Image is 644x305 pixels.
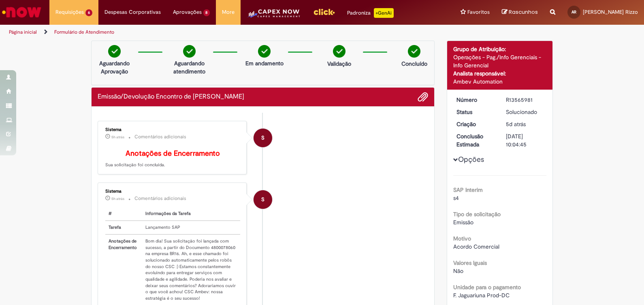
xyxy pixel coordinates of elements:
span: 5d atrás [506,120,526,128]
div: Analista responsável: [453,69,547,77]
dt: Número [450,96,500,104]
span: Aprovações [173,8,202,16]
b: Motivo [453,235,471,242]
td: Bom dia! Sua solicitação foi lançada com sucesso, a partir do Documento 4800078060 na empresa BR1... [142,234,240,305]
dt: Conclusão Estimada [450,132,500,148]
span: S [261,128,264,148]
small: Comentários adicionais [134,195,186,202]
img: ServiceNow [1,4,43,20]
time: 29/09/2025 09:48:08 [111,196,124,201]
span: Emissão [453,219,473,226]
b: Valores Iguais [453,259,487,266]
div: Padroniza [347,8,394,18]
span: Despesas Corporativas [104,8,161,16]
th: Anotações de Encerramento [105,234,142,305]
div: Solucionado [506,108,544,116]
div: Operações - Pag./Info Gerenciais - Info Gerencial [453,53,547,69]
small: Comentários adicionais [134,133,186,140]
a: Página inicial [9,29,37,35]
div: System [254,190,272,209]
div: System [254,129,272,147]
th: Informações da Tarefa [142,207,240,221]
p: Validação [327,60,351,68]
span: AR [571,9,576,15]
p: Aguardando atendimento [170,59,209,75]
div: 25/09/2025 11:04:27 [506,120,544,128]
div: Ambev Automation [453,77,547,86]
p: +GenAi [374,8,394,18]
b: SAP Interim [453,186,483,193]
span: 5h atrás [111,196,124,201]
b: Unidade para o pagamento [453,284,521,291]
img: check-circle-green.png [183,45,196,58]
div: R13565981 [506,96,544,104]
dt: Status [450,108,500,116]
dt: Criação [450,120,500,128]
img: check-circle-green.png [333,45,345,58]
ul: Trilhas de página [6,25,423,40]
img: CapexLogo5.png [247,8,301,24]
span: F. Jaguariuna Prod-DC [453,292,510,299]
time: 29/09/2025 09:48:11 [111,135,124,140]
span: s4 [453,194,459,202]
p: Concluído [401,60,427,68]
img: check-circle-green.png [408,45,420,58]
span: 5h atrás [111,135,124,140]
p: Sua solicitação foi concluída. [105,150,240,168]
img: check-circle-green.png [258,45,271,58]
time: 25/09/2025 11:04:27 [506,120,526,128]
th: Tarefa [105,221,142,234]
button: Adicionar anexos [418,92,428,102]
div: Sistema [105,189,240,194]
p: Em andamento [245,59,284,67]
span: 8 [203,9,210,16]
div: [DATE] 10:04:45 [506,132,544,148]
th: # [105,207,142,221]
div: Sistema [105,127,240,132]
div: Grupo de Atribuição: [453,45,547,53]
h2: Emissão/Devolução Encontro de Contas Fornecedor Histórico de tíquete [98,93,244,101]
span: 6 [85,9,92,16]
span: [PERSON_NAME] Rizzo [583,9,638,15]
p: Aguardando Aprovação [95,59,134,75]
span: Rascunhos [509,8,538,16]
b: Anotações de Encerramento [126,149,220,158]
span: Requisições [55,8,84,16]
span: Favoritos [467,8,490,16]
span: Acordo Comercial [453,243,499,250]
b: Tipo de solicitação [453,210,501,218]
img: click_logo_yellow_360x200.png [313,6,335,18]
a: Formulário de Atendimento [54,29,114,35]
td: Lançamento SAP [142,221,240,234]
span: S [261,190,264,209]
span: Não [453,267,463,275]
img: check-circle-green.png [108,45,121,58]
a: Rascunhos [502,9,538,16]
span: More [222,8,235,16]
